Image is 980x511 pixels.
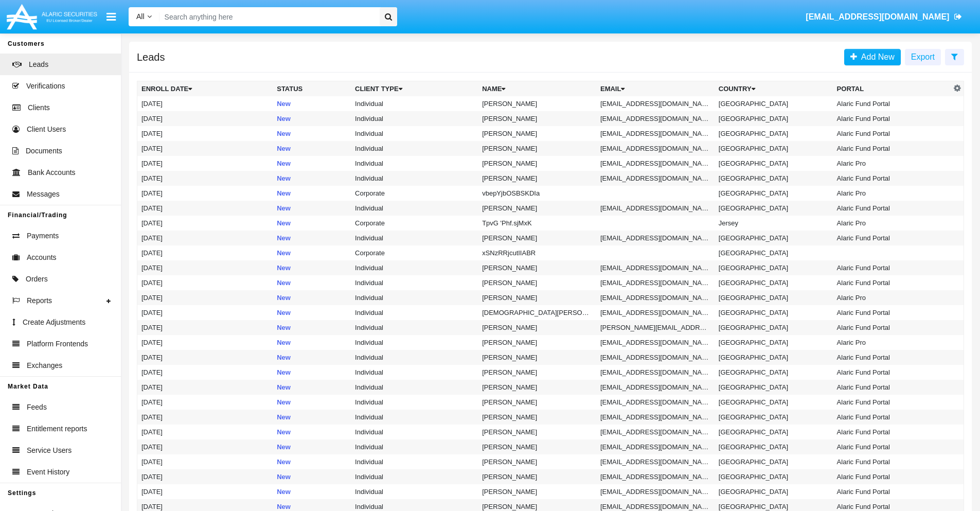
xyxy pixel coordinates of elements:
[596,484,715,499] td: [EMAIL_ADDRESS][DOMAIN_NAME]
[596,275,715,290] td: [EMAIL_ADDRESS][DOMAIN_NAME]
[273,156,351,171] td: New
[273,245,351,260] td: New
[273,305,351,320] td: New
[806,12,949,21] span: [EMAIL_ADDRESS][DOMAIN_NAME]
[29,59,48,70] span: Leads
[478,245,596,260] td: xSNzRRjcutIIABR
[27,424,87,434] span: Entitlement reports
[833,320,951,335] td: Alaric Fund Portal
[833,81,951,97] th: Portal
[715,216,833,231] td: Jersey
[715,126,833,141] td: [GEOGRAPHIC_DATA]
[137,350,273,365] td: [DATE]
[596,305,715,320] td: [EMAIL_ADDRESS][DOMAIN_NAME]
[351,231,478,245] td: Individual
[715,454,833,469] td: [GEOGRAPHIC_DATA]
[857,52,895,61] span: Add New
[137,395,273,410] td: [DATE]
[351,290,478,305] td: Individual
[596,335,715,350] td: [EMAIL_ADDRESS][DOMAIN_NAME]
[478,141,596,156] td: [PERSON_NAME]
[833,365,951,380] td: Alaric Fund Portal
[715,380,833,395] td: [GEOGRAPHIC_DATA]
[715,231,833,245] td: [GEOGRAPHIC_DATA]
[833,350,951,365] td: Alaric Fund Portal
[273,350,351,365] td: New
[478,335,596,350] td: [PERSON_NAME]
[137,454,273,469] td: [DATE]
[478,81,596,97] th: Name
[715,320,833,335] td: [GEOGRAPHIC_DATA]
[273,171,351,186] td: New
[351,305,478,320] td: Individual
[478,111,596,126] td: [PERSON_NAME]
[273,454,351,469] td: New
[715,469,833,484] td: [GEOGRAPHIC_DATA]
[478,260,596,275] td: [PERSON_NAME]
[911,52,935,61] span: Export
[27,339,88,349] span: Platform Frontends
[273,395,351,410] td: New
[833,260,951,275] td: Alaric Fund Portal
[596,81,715,97] th: Email
[478,275,596,290] td: [PERSON_NAME]
[478,156,596,171] td: [PERSON_NAME]
[596,126,715,141] td: [EMAIL_ADDRESS][DOMAIN_NAME]
[478,439,596,454] td: [PERSON_NAME]
[905,49,941,65] button: Export
[715,171,833,186] td: [GEOGRAPHIC_DATA]
[26,146,62,156] span: Documents
[137,290,273,305] td: [DATE]
[27,445,72,456] span: Service Users
[715,245,833,260] td: [GEOGRAPHIC_DATA]
[351,484,478,499] td: Individual
[137,126,273,141] td: [DATE]
[596,469,715,484] td: [EMAIL_ADDRESS][DOMAIN_NAME]
[137,171,273,186] td: [DATE]
[137,245,273,260] td: [DATE]
[273,335,351,350] td: New
[27,231,59,241] span: Payments
[351,395,478,410] td: Individual
[715,439,833,454] td: [GEOGRAPHIC_DATA]
[478,380,596,395] td: [PERSON_NAME]
[273,425,351,439] td: New
[833,231,951,245] td: Alaric Fund Portal
[351,81,478,97] th: Client Type
[478,290,596,305] td: [PERSON_NAME]
[715,350,833,365] td: [GEOGRAPHIC_DATA]
[273,186,351,201] td: New
[833,156,951,171] td: Alaric Pro
[715,425,833,439] td: [GEOGRAPHIC_DATA]
[715,111,833,126] td: [GEOGRAPHIC_DATA]
[715,260,833,275] td: [GEOGRAPHIC_DATA]
[596,395,715,410] td: [EMAIL_ADDRESS][DOMAIN_NAME]
[273,484,351,499] td: New
[137,260,273,275] td: [DATE]
[833,410,951,425] td: Alaric Fund Portal
[137,53,165,61] h5: Leads
[596,111,715,126] td: [EMAIL_ADDRESS][DOMAIN_NAME]
[833,395,951,410] td: Alaric Fund Portal
[833,290,951,305] td: Alaric Pro
[273,290,351,305] td: New
[833,439,951,454] td: Alaric Fund Portal
[137,410,273,425] td: [DATE]
[27,252,57,263] span: Accounts
[833,171,951,186] td: Alaric Fund Portal
[596,410,715,425] td: [EMAIL_ADDRESS][DOMAIN_NAME]
[833,469,951,484] td: Alaric Fund Portal
[273,439,351,454] td: New
[28,167,76,178] span: Bank Accounts
[478,365,596,380] td: [PERSON_NAME]
[715,141,833,156] td: [GEOGRAPHIC_DATA]
[137,305,273,320] td: [DATE]
[478,410,596,425] td: [PERSON_NAME]
[478,186,596,201] td: vbepYjbOSBSKDIa
[715,335,833,350] td: [GEOGRAPHIC_DATA]
[351,245,478,260] td: Corporate
[351,111,478,126] td: Individual
[715,410,833,425] td: [GEOGRAPHIC_DATA]
[801,3,967,31] a: [EMAIL_ADDRESS][DOMAIN_NAME]
[833,484,951,499] td: Alaric Fund Portal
